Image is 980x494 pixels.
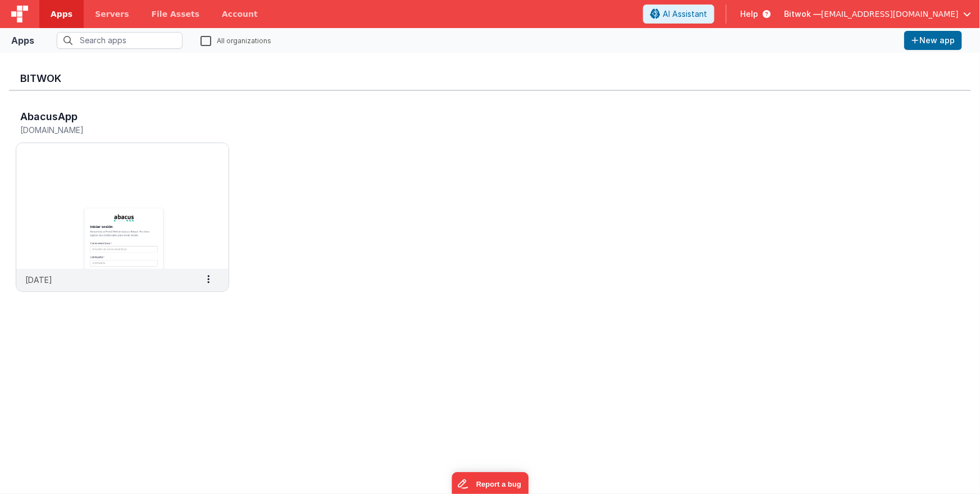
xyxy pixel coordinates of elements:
[740,8,758,20] span: Help
[904,31,962,50] button: New app
[784,8,971,20] button: Bitwok — [EMAIL_ADDRESS][DOMAIN_NAME]
[784,8,821,20] span: Bitwok —
[663,8,707,20] span: AI Assistant
[643,4,714,24] button: AI Assistant
[57,32,183,49] input: Search apps
[821,8,959,20] span: [EMAIL_ADDRESS][DOMAIN_NAME]
[95,8,129,20] span: Servers
[20,73,960,84] h3: Bitwok
[20,126,201,134] h5: [DOMAIN_NAME]
[152,8,200,20] span: File Assets
[11,34,34,47] div: Apps
[25,274,52,286] p: [DATE]
[200,35,271,45] label: All organizations
[20,111,78,122] h3: AbacusApp
[51,8,72,20] span: Apps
